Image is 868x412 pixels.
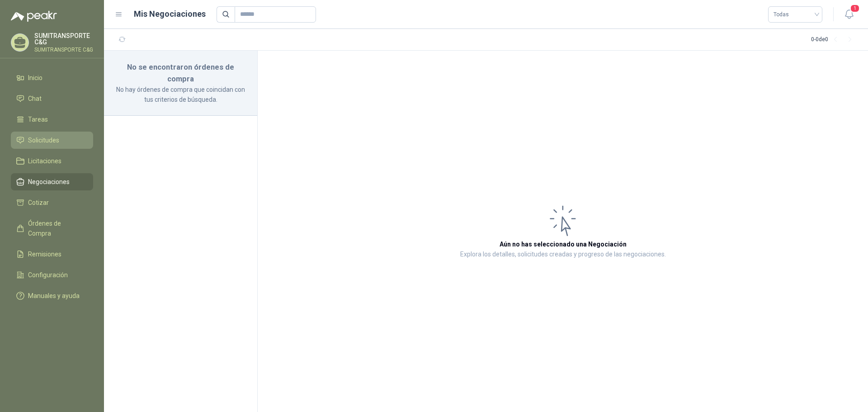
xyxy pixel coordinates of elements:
p: SUMITRANSPORTE C&G [34,33,93,45]
span: Órdenes de Compra [28,218,85,238]
button: 1 [841,6,857,23]
span: Manuales y ayuda [28,291,80,301]
span: Chat [28,94,42,104]
span: Tareas [28,114,48,124]
p: No hay órdenes de compra que coincidan con tus criterios de búsqueda. [115,85,246,104]
h3: Aún no has seleccionado una Negociación [500,239,627,249]
span: Cotizar [28,198,49,208]
span: Remisiones [28,249,61,259]
a: Inicio [11,69,93,86]
p: Explora los detalles, solicitudes creadas y progreso de las negociaciones. [460,249,666,260]
a: Cotizar [11,194,93,211]
h1: Mis Negociaciones [134,8,206,20]
a: Solicitudes [11,132,93,149]
span: Licitaciones [28,156,61,166]
a: Configuración [11,266,93,284]
span: Solicitudes [28,135,59,145]
span: 1 [850,4,860,13]
div: 0 - 0 de 0 [811,33,857,47]
h3: No se encontraron órdenes de compra [115,62,246,85]
a: Manuales y ayuda [11,287,93,304]
a: Negociaciones [11,173,93,190]
p: SUMITRANSPORTE C&G [34,47,93,52]
span: Configuración [28,270,68,280]
a: Tareas [11,111,93,128]
span: Todas [774,8,817,21]
a: Órdenes de Compra [11,215,93,242]
img: Logo peakr [11,11,57,22]
a: Licitaciones [11,152,93,170]
span: Negociaciones [28,177,70,187]
a: Remisiones [11,246,93,263]
a: Chat [11,90,93,107]
span: Inicio [28,73,42,83]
